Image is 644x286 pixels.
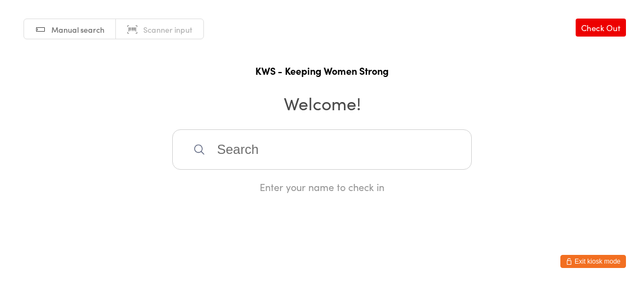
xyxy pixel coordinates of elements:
[51,24,104,35] span: Manual search
[172,180,472,194] div: Enter your name to check in
[11,64,633,78] h1: KWS - Keeping Women Strong
[11,91,633,115] h2: Welcome!
[576,19,626,37] a: Check Out
[172,129,472,170] input: Search
[560,255,626,268] button: Exit kiosk mode
[143,24,192,35] span: Scanner input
